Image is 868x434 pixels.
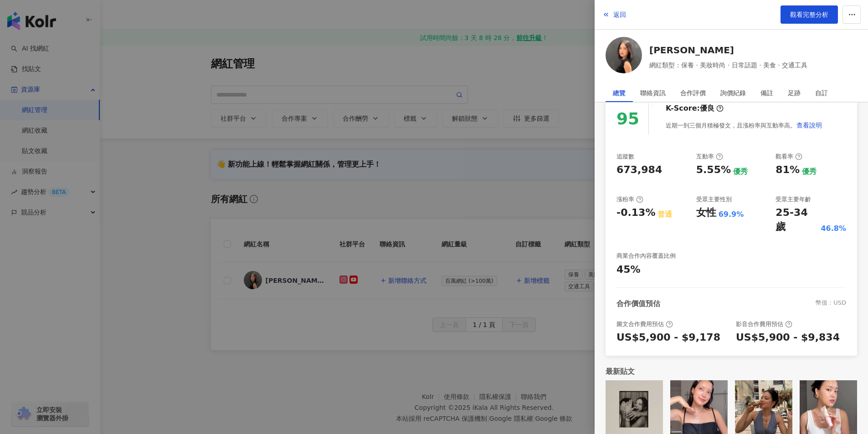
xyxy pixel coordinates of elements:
[649,44,807,56] a: [PERSON_NAME]
[796,122,822,129] span: 查看說明
[815,84,828,102] div: 自訂
[606,37,642,73] img: KOL Avatar
[696,163,731,177] div: 5.55%
[720,84,746,102] div: 詢價紀錄
[776,163,800,177] div: 81%
[796,116,822,134] button: 查看說明
[616,206,655,220] div: -0.13%
[816,299,846,309] div: 幣值：USD
[776,206,818,234] div: 25-34 歲
[790,11,828,18] span: 觀看完整分析
[680,84,706,102] div: 合作評價
[613,84,626,102] div: 總覽
[616,153,634,161] div: 追蹤數
[616,263,641,277] div: 45%
[781,5,838,24] a: 觀看完整分析
[657,209,672,220] div: 普通
[616,331,720,345] div: US$5,900 - $9,178
[613,11,626,18] span: 返回
[736,320,792,328] div: 影音合作費用預估
[649,60,807,70] span: 網紅類型：保養 · 美妝時尚 · 日常話題 · 美食 · 交通工具
[616,299,660,309] div: 合作價值預估
[606,37,642,77] a: KOL Avatar
[736,331,840,345] div: US$5,900 - $9,834
[616,320,673,328] div: 圖文合作費用預估
[700,103,714,113] div: 優良
[616,252,676,260] div: 商業合作內容覆蓋比例
[776,195,811,204] div: 受眾主要年齡
[719,209,744,220] div: 69.9%
[640,84,666,102] div: 聯絡資訊
[616,163,662,177] div: 673,984
[616,106,639,132] div: 95
[696,195,732,204] div: 受眾主要性別
[733,167,748,177] div: 優秀
[616,195,643,204] div: 漲粉率
[602,5,627,24] button: 返回
[788,84,801,102] div: 足跡
[776,153,802,161] div: 觀看率
[696,153,723,161] div: 互動率
[696,206,716,220] div: 女性
[760,84,773,102] div: 備註
[606,367,857,377] div: 最新貼文
[666,103,724,113] div: K-Score :
[666,116,822,134] div: 近期一到三個月積極發文，且漲粉率與互動率高。
[802,167,817,177] div: 優秀
[821,224,846,234] div: 46.8%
